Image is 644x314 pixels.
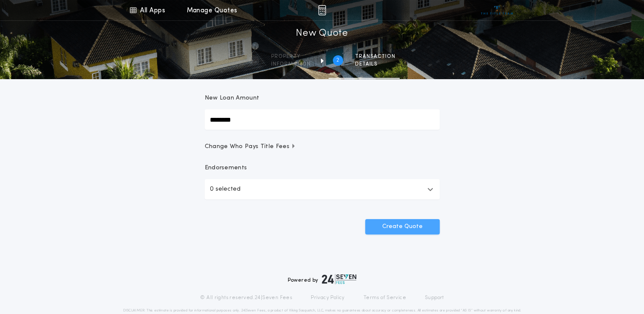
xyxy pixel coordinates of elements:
button: 0 selected [205,179,440,200]
p: Endorsements [205,164,440,172]
img: img [318,5,326,15]
h1: New Quote [296,27,348,40]
a: Privacy Policy [311,294,345,301]
button: Change Who Pays Title Fees [205,143,440,151]
span: Change Who Pays Title Fees [205,143,296,151]
a: Terms of Service [364,294,406,301]
button: Create Quote [365,219,440,234]
img: vs-icon [481,6,513,14]
h2: 2 [336,57,339,64]
p: © All rights reserved. 24|Seven Fees [200,294,292,301]
img: logo [322,274,357,284]
a: Support [425,294,444,301]
div: Powered by [288,274,357,284]
input: New Loan Amount [205,109,440,130]
span: Transaction [355,53,395,60]
p: 0 selected [210,184,240,194]
span: information [271,61,311,68]
p: New Loan Amount [205,94,260,103]
span: details [355,61,395,68]
span: Property [271,53,311,60]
